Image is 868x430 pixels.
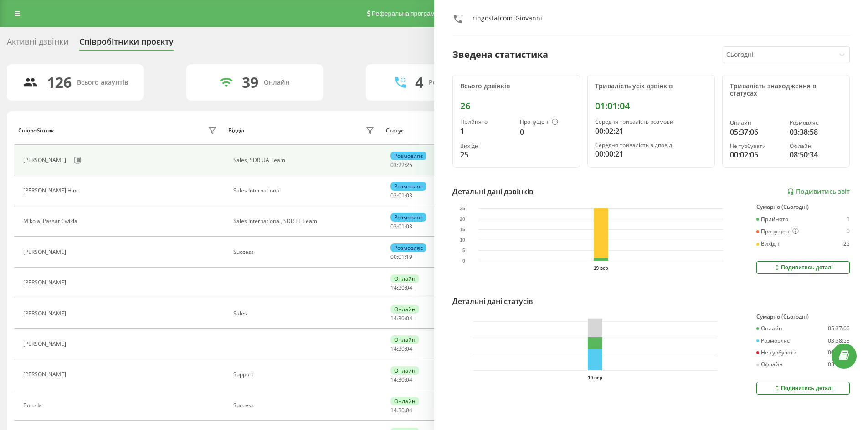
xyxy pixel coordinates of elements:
[390,223,412,230] div: : :
[390,284,397,292] span: 14
[233,310,377,317] div: Sales
[390,377,412,383] div: : :
[233,402,377,409] div: Success
[406,284,412,292] span: 04
[415,74,423,91] div: 4
[773,264,833,271] div: Подивитись деталі
[390,406,397,414] span: 14
[460,143,513,149] div: Вихідні
[233,218,377,224] div: Sales International, SDR PL Team
[233,187,377,194] div: Sales International
[390,152,426,160] div: Розмовляє
[390,285,412,291] div: : :
[390,223,397,230] span: 03
[390,162,412,168] div: : :
[790,126,842,137] div: 03:38:58
[242,74,258,91] div: 39
[390,376,397,384] span: 14
[406,161,412,169] span: 25
[756,361,783,368] div: Офлайн
[847,228,850,235] div: 0
[828,361,850,368] div: 08:50:34
[790,120,842,126] div: Розмовляє
[390,213,426,222] div: Розмовляє
[773,384,833,392] div: Подивитись деталі
[756,241,781,247] div: Вихідні
[390,305,419,314] div: Онлайн
[460,217,465,222] text: 20
[828,325,850,332] div: 05:37:06
[588,375,602,380] text: 19 вер
[520,126,572,137] div: 0
[390,254,412,260] div: : :
[79,37,174,51] div: Співробітники проєкту
[23,310,68,317] div: [PERSON_NAME]
[390,345,397,353] span: 14
[595,101,707,111] div: 01:01:04
[406,376,412,384] span: 04
[390,192,397,199] span: 03
[23,218,80,224] div: Mikolaj Passat Cwikla
[228,127,244,134] div: Відділ
[460,82,572,90] div: Всього дзвінків
[23,402,44,409] div: Boroda
[406,253,412,261] span: 19
[460,149,513,160] div: 25
[386,127,404,134] div: Статус
[730,82,842,98] div: Тривалість знаходження в статусах
[390,397,419,405] div: Онлайн
[756,314,850,320] div: Сумарно (Сьогодні)
[406,406,412,414] span: 04
[398,376,405,384] span: 30
[756,382,850,395] button: Подивитись деталі
[390,274,419,283] div: Онлайн
[390,315,412,322] div: : :
[398,284,405,292] span: 30
[398,253,405,261] span: 01
[23,371,68,378] div: [PERSON_NAME]
[460,119,513,125] div: Прийнято
[828,338,850,344] div: 03:38:58
[390,161,397,169] span: 03
[23,341,68,347] div: [PERSON_NAME]
[756,216,788,223] div: Прийнято
[756,325,782,332] div: Онлайн
[47,74,72,91] div: 126
[264,79,289,86] div: Онлайн
[730,143,782,149] div: Не турбувати
[756,261,850,274] button: Подивитись деталі
[77,79,128,86] div: Всього акаунтів
[7,37,68,51] div: Активні дзвінки
[406,345,412,353] span: 04
[595,126,707,137] div: 00:02:21
[452,186,534,197] div: Детальні дані дзвінків
[390,243,426,252] div: Розмовляє
[406,192,412,199] span: 03
[390,366,419,375] div: Онлайн
[790,143,842,149] div: Офлайн
[398,406,405,414] span: 30
[390,314,397,322] span: 14
[233,249,377,255] div: Success
[790,149,842,160] div: 08:50:34
[406,223,412,230] span: 03
[756,204,850,210] div: Сумарно (Сьогодні)
[847,216,850,223] div: 1
[398,192,405,199] span: 01
[473,14,542,27] div: ringostatcom_Giovanni
[730,120,782,126] div: Онлайн
[406,314,412,322] span: 04
[595,119,707,125] div: Середня тривалість розмови
[390,192,412,199] div: : :
[756,338,790,344] div: Розмовляє
[462,258,465,263] text: 0
[18,127,54,134] div: Співробітник
[756,228,799,235] div: Пропущені
[390,407,412,414] div: : :
[452,48,548,61] div: Зведена статистика
[23,249,68,255] div: [PERSON_NAME]
[23,157,68,163] div: [PERSON_NAME]
[390,335,419,344] div: Онлайн
[390,182,426,191] div: Розмовляє
[390,346,412,352] div: : :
